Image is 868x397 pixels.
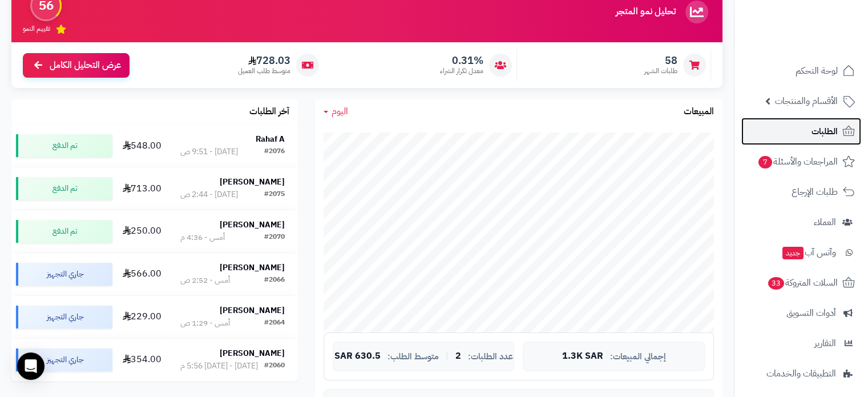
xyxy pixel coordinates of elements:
a: عرض التحليل الكامل [23,53,130,78]
div: #2070 [264,232,285,243]
div: #2076 [264,146,285,158]
div: جاري التجهيز [16,348,112,371]
span: التقارير [814,335,836,351]
span: التطبيقات والخدمات [766,366,836,382]
div: #2075 [264,189,285,200]
div: جاري التجهيز [16,306,112,328]
a: التطبيقات والخدمات [741,360,861,387]
span: 58 [644,54,677,67]
span: لوحة التحكم [796,63,838,79]
span: متوسط طلب العميل [238,66,290,76]
td: 713.00 [117,167,167,210]
span: وآتس آب [781,244,836,260]
span: 7 [758,156,772,169]
span: المراجعات والأسئلة [757,154,838,170]
div: [DATE] - 2:44 ص [180,189,238,200]
div: تم الدفع [16,220,112,243]
div: تم الدفع [16,134,112,157]
span: الأقسام والمنتجات [775,93,838,109]
a: اليوم [324,105,348,118]
a: أدوات التسويق [741,299,861,327]
h3: تحليل نمو المتجر [616,7,676,17]
div: #2066 [264,275,285,286]
td: 566.00 [117,253,167,295]
span: العملاء [814,214,836,230]
strong: [PERSON_NAME] [220,347,285,359]
td: 229.00 [117,296,167,338]
strong: [PERSON_NAME] [220,304,285,316]
span: طلبات الإرجاع [792,184,838,200]
a: العملاء [741,208,861,236]
span: 1.3K SAR [562,351,603,362]
a: المراجعات والأسئلة7 [741,148,861,175]
span: السلات المتروكة [767,275,838,291]
span: إجمالي المبيعات: [610,352,666,362]
td: 354.00 [117,339,167,381]
a: وآتس آبجديد [741,239,861,266]
span: 33 [768,277,784,290]
span: 630.5 SAR [334,351,381,362]
strong: [PERSON_NAME] [220,262,285,274]
span: 728.03 [238,54,290,67]
strong: Rahaf A [256,133,285,145]
div: [DATE] - [DATE] 5:56 م [180,360,258,372]
span: 0.31% [440,54,483,67]
div: Open Intercom Messenger [17,352,45,380]
span: أدوات التسويق [786,305,836,321]
span: الطلبات [812,123,838,139]
span: تقييم النمو [23,24,50,34]
div: #2064 [264,318,285,329]
span: 2 [455,351,461,362]
strong: [PERSON_NAME] [220,219,285,231]
span: معدل تكرار الشراء [440,66,483,76]
span: عرض التحليل الكامل [50,59,121,72]
h3: المبيعات [684,107,714,117]
span: جديد [782,247,804,259]
div: [DATE] - 9:51 ص [180,146,238,158]
div: #2060 [264,360,285,372]
img: logo-2.png [790,9,857,33]
span: | [446,352,449,360]
div: أمس - 4:36 م [180,232,225,243]
div: تم الدفع [16,177,112,200]
div: أمس - 1:29 ص [180,318,230,329]
td: 250.00 [117,210,167,252]
span: طلبات الشهر [644,66,677,76]
a: التقارير [741,330,861,357]
div: أمس - 2:52 ص [180,275,230,286]
td: 548.00 [117,125,167,167]
span: متوسط الطلب: [387,352,439,362]
h3: آخر الطلبات [249,107,289,117]
div: جاري التجهيز [16,263,112,286]
a: طلبات الإرجاع [741,178,861,206]
a: لوحة التحكم [741,57,861,85]
a: الطلبات [741,118,861,145]
strong: [PERSON_NAME] [220,176,285,188]
span: عدد الطلبات: [468,352,513,362]
a: السلات المتروكة33 [741,269,861,296]
span: اليوم [332,105,348,118]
